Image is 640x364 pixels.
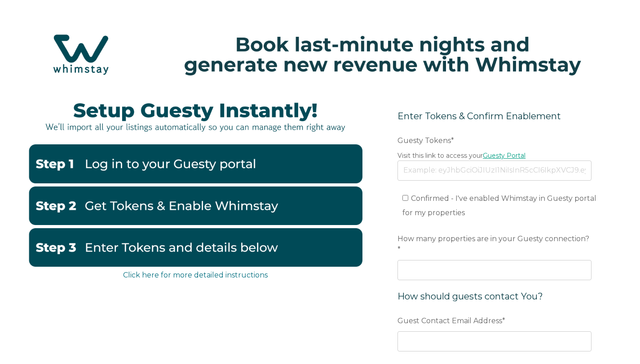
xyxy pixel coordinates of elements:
span: Guesty Tokens [397,134,451,147]
img: Guestystep1-2 [28,144,362,183]
legend: Visit this link to access your [397,151,591,160]
img: GuestyTokensandenable [28,186,362,225]
img: EnterbelowGuesty [28,228,362,267]
span: Confirmed - I've enabled Whimstay in Guesty portal for my properties [402,194,596,217]
input: Confirmed - I've enabled Whimstay in Guesty portal for my properties [402,195,408,201]
span: How many properties are in your Guesty connection? [397,232,589,246]
img: instantlyguesty [28,91,362,141]
a: Click here for more detailed instructions [123,271,268,279]
a: Guesty Portal [483,152,525,160]
input: Example: eyJhbGciOiJIUzI1NiIsInR5cCI6IkpXVCJ9.eyJ0b2tlbklkIjoiNjQ2NjA0ODdiNWE1Njg1NzkyMGNjYThkIiw... [397,160,591,180]
img: Hubspot header for SSOB (4) [9,22,631,87]
span: How should guests contact You? [397,291,543,302]
span: Enter Tokens & Confirm Enablement [397,111,561,121]
span: Guest Contact Email Address [397,314,502,328]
